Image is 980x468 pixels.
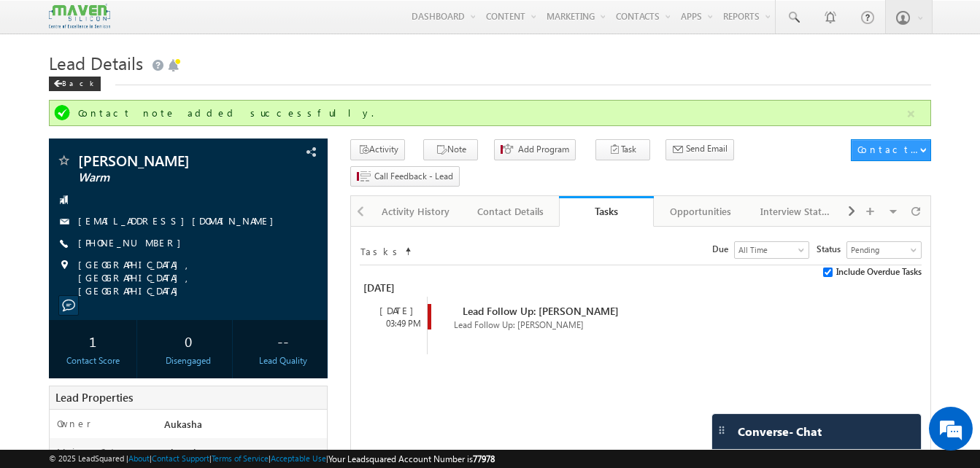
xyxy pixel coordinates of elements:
div: 0 [148,327,228,354]
div: Disengaged [148,354,228,367]
span: Your Leadsquared Account Number is [328,453,495,464]
a: Contact Support [152,453,209,463]
a: Opportunities [654,196,749,227]
button: Task [595,139,650,160]
button: Add Program [494,139,576,160]
span: Add Program [518,143,569,156]
div: Alumni [161,445,327,466]
span: Warm [78,171,250,185]
span: Include Overdue Tasks [836,265,922,278]
span: 77978 [473,453,495,464]
div: Minimize live chat window [239,7,274,42]
textarea: Type your message and hit 'Enter' [19,135,266,351]
span: Aukasha [164,418,202,430]
img: d_60004797649_company_0_60004797649 [25,77,61,95]
div: Back [49,77,101,91]
a: Tasks [559,196,654,227]
a: Back [49,76,108,88]
button: Activity [350,139,405,160]
span: Status [817,243,846,256]
em: Start Chat [198,364,265,383]
a: Acceptable Use [271,453,326,463]
span: Converse - Chat [738,425,822,438]
div: Interview Status [760,203,830,220]
label: Owner [57,417,91,430]
a: Terms of Service [212,453,269,463]
button: Contact Actions [851,139,931,161]
div: 1 [53,327,133,354]
button: Send Email [665,139,734,160]
div: -- [243,327,323,354]
label: Main Stage [57,445,143,459]
span: Send Email [686,142,728,155]
span: [PHONE_NUMBER] [78,236,188,251]
span: Lead Properties [55,390,133,405]
div: Tasks [570,204,643,218]
span: All Time [735,243,805,257]
span: Lead Follow Up: [PERSON_NAME] [454,319,584,330]
button: Note [423,139,478,160]
div: Lead Quality [243,354,323,367]
button: Call Feedback - Lead [350,166,460,187]
div: Contact Score [53,354,133,367]
a: Contact Details [463,196,558,227]
a: Activity History [369,196,463,227]
img: carter-drag [716,424,728,436]
span: [PERSON_NAME] [78,153,250,168]
span: Lead Follow Up: [PERSON_NAME] [463,304,619,318]
td: Tasks [360,241,404,259]
a: All Time [734,241,809,259]
a: Pending [846,241,922,259]
span: Due [712,243,734,256]
div: Chat with us now [76,77,245,95]
span: Lead Details [49,51,143,74]
span: Call Feedback - Lead [374,170,453,183]
div: [DATE] [367,304,427,317]
div: Contact Details [475,203,545,220]
div: Activity History [380,203,450,220]
div: Contact note added successfully. [78,106,905,120]
div: [DATE] [360,279,426,297]
img: Custom Logo [49,4,110,29]
a: Interview Status [749,196,844,227]
a: [EMAIL_ADDRESS][DOMAIN_NAME] [78,214,281,227]
div: Opportunities [665,203,736,220]
span: Pending [847,243,917,257]
div: 03:49 PM [367,317,427,330]
a: About [128,453,150,463]
div: Contact Actions [857,143,919,156]
span: [GEOGRAPHIC_DATA], [GEOGRAPHIC_DATA], [GEOGRAPHIC_DATA] [78,258,303,297]
span: © 2025 LeadSquared | | | | | [49,452,495,466]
